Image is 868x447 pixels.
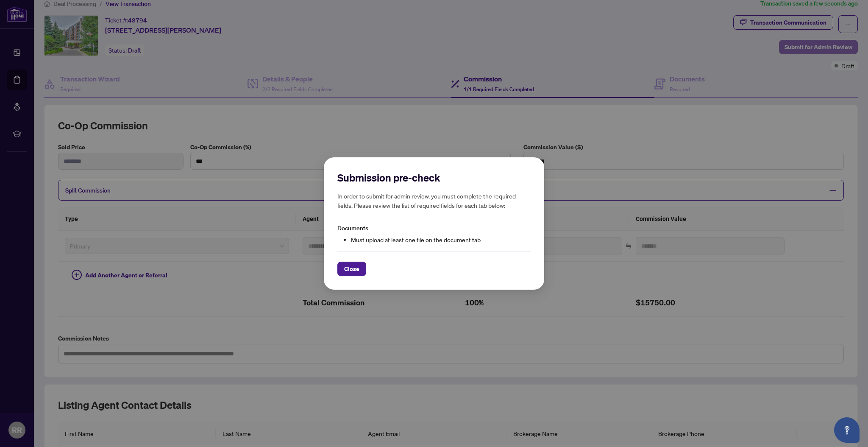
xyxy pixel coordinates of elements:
h5: In order to submit for admin review, you must complete the required fields. Please review the lis... [337,191,531,210]
button: Close [337,262,366,276]
h2: Submission pre-check [337,171,531,184]
span: Close [344,262,359,276]
button: Open asap [834,417,860,443]
span: Documents [337,224,368,232]
li: Must upload at least one file on the document tab [351,235,531,244]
